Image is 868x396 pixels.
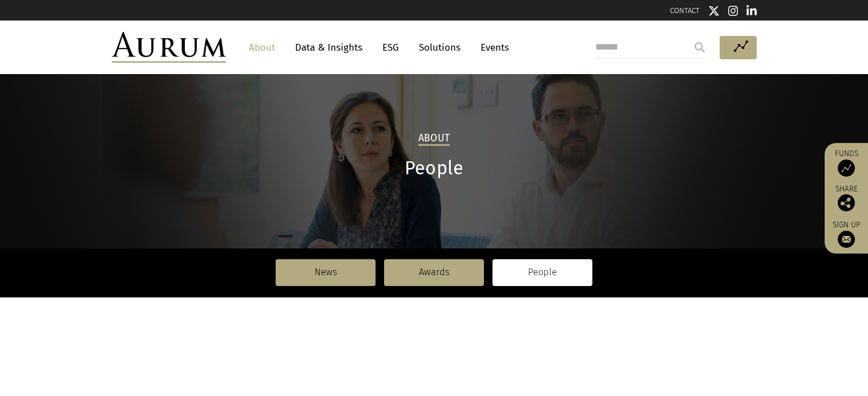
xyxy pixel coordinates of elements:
a: ESG [377,37,405,58]
img: Twitter icon [708,5,720,17]
h2: About [418,132,450,146]
img: Linkedin icon [746,5,757,17]
img: Instagram icon [728,5,738,17]
img: Aurum [112,32,226,63]
a: News [276,259,376,285]
a: Awards [384,259,484,285]
div: Share [830,185,862,211]
img: Share this post [838,194,855,211]
a: Events [475,37,509,58]
a: About [243,37,281,58]
h1: People [112,157,757,179]
img: Sign up to our newsletter [838,231,855,248]
a: People [492,259,592,285]
img: Access Funds [838,160,855,177]
a: Data & Insights [289,37,368,58]
a: Sign up [830,220,862,248]
a: Solutions [413,37,466,58]
a: CONTACT [670,6,700,15]
a: Funds [830,149,862,177]
input: Submit [688,36,711,59]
